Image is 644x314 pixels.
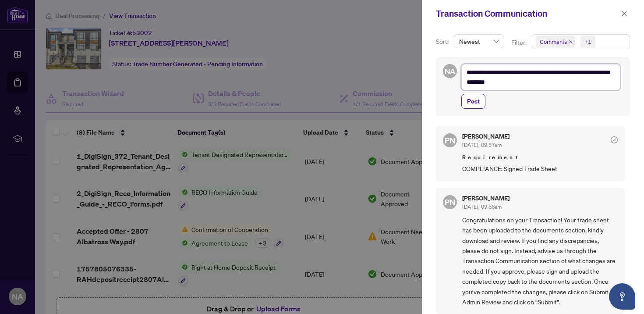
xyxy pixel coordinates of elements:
p: Sort: [436,37,450,46]
span: NA [445,65,456,77]
span: close [569,39,573,44]
div: +1 [584,37,591,46]
span: COMPLIANCE: Signed Trade Sheet [462,164,618,174]
span: Comments [540,37,567,46]
span: Comments [536,36,575,48]
span: Requirement [462,153,618,162]
div: Transaction Communication [436,7,619,20]
button: Post [461,94,485,109]
span: Newest [459,35,499,48]
h5: [PERSON_NAME] [462,133,510,139]
span: Post [467,94,480,108]
span: Congratulations on your Transaction! Your trade sheet has been uploaded to the documents section,... [462,215,618,307]
span: [DATE], 09:57am [462,142,502,148]
h5: [PERSON_NAME] [462,195,510,201]
span: PN [445,196,455,208]
span: close [621,11,627,17]
span: PN [445,134,455,146]
button: Open asap [609,283,635,310]
span: [DATE], 09:56am [462,203,502,210]
span: check-circle [611,136,618,143]
p: Filter: [511,38,528,47]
